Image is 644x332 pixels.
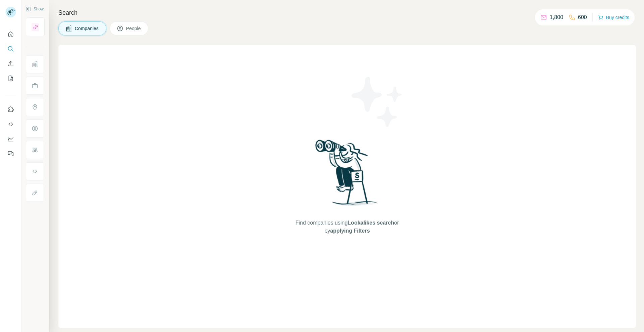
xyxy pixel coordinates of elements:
[293,219,401,235] span: Find companies using or by
[5,58,16,70] button: Enrich CSV
[550,13,563,21] p: 1,800
[126,25,142,32] span: People
[58,8,636,17] h4: Search
[347,72,408,132] img: Surfe Illustration - Stars
[21,4,48,14] button: Show
[5,43,16,55] button: Search
[5,28,16,40] button: Quick start
[598,13,629,22] button: Buy credits
[5,148,16,160] button: Feedback
[5,118,16,130] button: Use Surfe API
[5,133,16,145] button: Dashboard
[75,25,99,32] span: Companies
[578,13,587,21] p: 600
[330,228,370,234] span: applying Filters
[5,72,16,84] button: My lists
[5,103,16,115] button: Use Surfe on LinkedIn
[347,220,394,226] span: Lookalikes search
[312,138,382,213] img: Surfe Illustration - Woman searching with binoculars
